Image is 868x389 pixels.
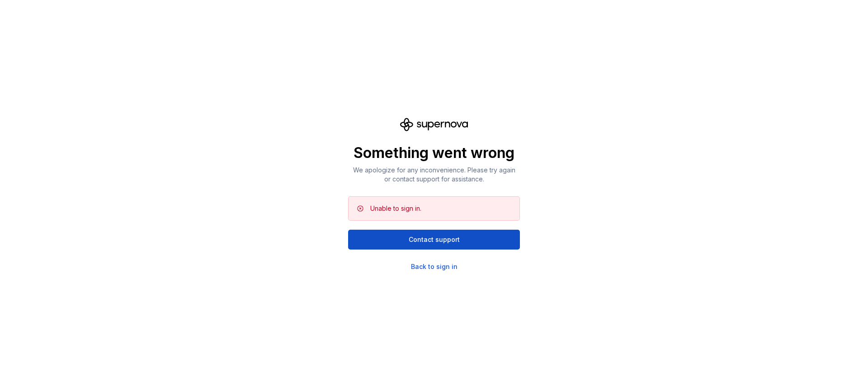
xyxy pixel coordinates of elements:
p: We apologize for any inconvenience. Please try again or contact support for assistance. [348,166,520,184]
p: Something went wrong [348,144,520,162]
div: Unable to sign in. [370,204,421,213]
a: Back to sign in [411,262,458,271]
span: Contact support [409,235,460,244]
button: Contact support [348,230,520,250]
